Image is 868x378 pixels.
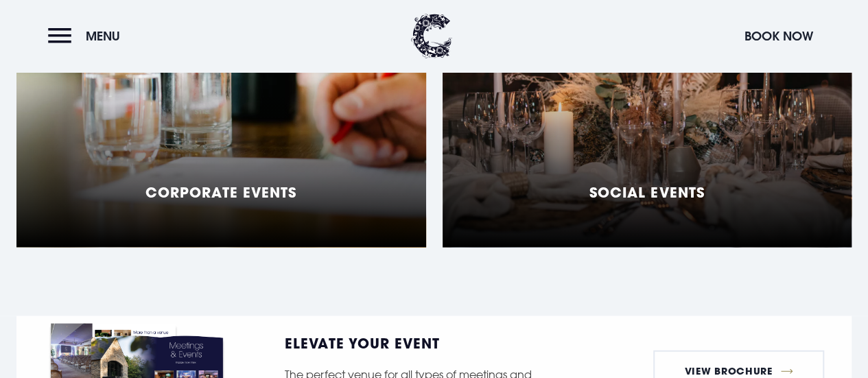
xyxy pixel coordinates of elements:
h5: Social Events [589,184,704,200]
img: Clandeboye Lodge [411,14,452,58]
button: Menu [48,21,127,51]
h5: Corporate Events [145,184,296,200]
span: Menu [86,28,120,44]
button: Book Now [738,21,820,51]
h5: ELEVATE YOUR EVENT [285,336,562,350]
